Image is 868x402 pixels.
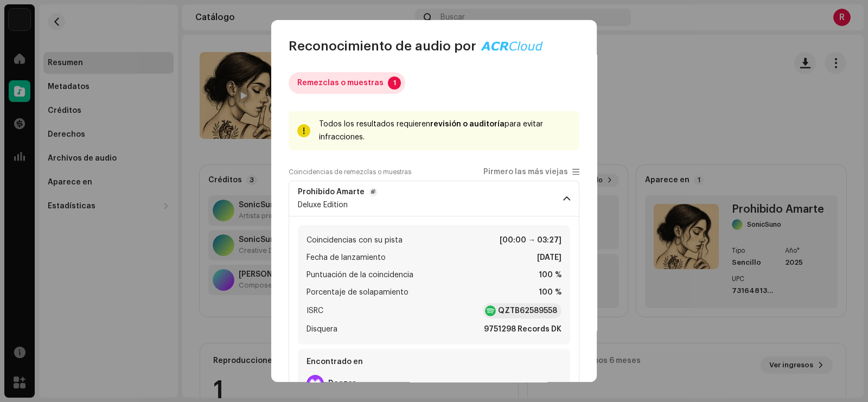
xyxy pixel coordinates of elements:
span: Disquera [307,323,337,336]
span: Puntuación de la coincidencia [307,269,413,282]
span: Pirmero las más viejas [483,168,568,176]
strong: [DATE] [537,251,561,264]
div: Remezclas o muestras [297,72,384,94]
span: Coincidencias con su pista [307,234,403,247]
span: Deluxe Edition [298,201,348,209]
div: Encontrado en [302,353,566,371]
strong: 9751298 Records DK [484,323,561,336]
span: Reconocimiento de audio por [289,37,476,55]
strong: Deezer [328,379,356,388]
p-badge: 1 [388,76,401,90]
div: Todos los resultados requieren para evitar infracciones. [319,118,571,144]
span: Prohibido Amarte [298,188,378,196]
p-accordion-header: Prohibido AmarteDeluxe Edition [289,181,579,216]
strong: 100 % [539,269,561,282]
strong: Prohibido Amarte [298,188,365,196]
span: ISRC [307,304,323,317]
strong: QZTB62589558 [498,305,557,316]
span: Fecha de lanzamiento [307,251,386,264]
strong: [00:00 → 03:27] [500,234,561,247]
span: Porcentaje de solapamiento [307,286,409,299]
strong: 100 % [539,286,561,299]
strong: revisión o auditoría [430,120,505,128]
p-togglebutton: Pirmero las más viejas [483,168,579,176]
label: Coincidencias de remezclas o muestras [289,168,411,176]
